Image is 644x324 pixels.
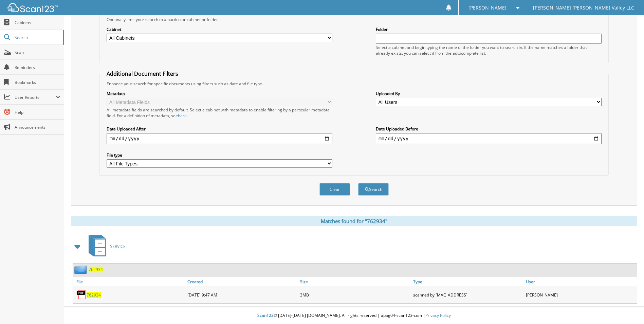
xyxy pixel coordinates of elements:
img: folder2.png [74,265,89,274]
span: Help [15,109,60,115]
label: Date Uploaded Before [376,126,602,132]
div: [DATE] 9:47 AM [186,288,298,302]
legend: Additional Document Filters [103,70,182,77]
span: [PERSON_NAME] [468,6,507,10]
button: Clear [319,183,350,196]
label: Metadata [107,91,332,96]
img: scan123-logo-white.svg [7,3,58,12]
div: Optionally limit your search to a particular cabinet or folder [103,17,605,22]
label: Uploaded By [376,91,602,96]
a: User [524,277,637,286]
div: scanned by [MAC_ADDRESS] [411,288,524,302]
span: User Reports [15,94,56,100]
input: end [376,133,602,144]
a: 762934 [89,267,103,272]
button: Search [358,183,389,196]
label: Folder [376,26,602,32]
div: Enhance your search for specific documents using filters such as date and file type. [103,81,605,87]
iframe: Chat Widget [610,291,644,324]
a: Type [411,277,524,286]
span: [PERSON_NAME] [PERSON_NAME] Valley LLC [533,6,634,10]
label: Date Uploaded After [107,126,332,132]
span: Search [15,35,59,40]
label: File type [107,152,332,158]
a: SERVICE [85,233,126,260]
a: Created [186,277,298,286]
input: start [107,133,332,144]
span: Reminders [15,65,60,70]
div: All metadata fields are searched by default. Select a cabinet with metadata to enable filtering b... [107,107,332,119]
span: Bookmarks [15,79,60,85]
label: Cabinet [107,26,332,32]
span: SERVICE [110,244,126,249]
div: Select a cabinet and begin typing the name of the folder you want to search in. If the name match... [376,44,602,56]
img: PDF.png [76,290,87,300]
a: File [73,277,186,286]
a: Privacy Policy [425,312,451,318]
div: Matches found for "762934" [71,216,637,226]
div: [PERSON_NAME] [524,288,637,302]
a: here [178,113,187,119]
span: Cabinets [15,20,60,25]
a: Size [298,277,411,286]
div: © [DATE]-[DATE] [DOMAIN_NAME]. All rights reserved | appg04-scan123-com | [64,307,644,324]
span: Announcements [15,124,60,130]
span: Scan123 [257,312,274,318]
a: 762934 [87,292,101,298]
span: Scan [15,50,60,55]
div: 3MB [298,288,411,302]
